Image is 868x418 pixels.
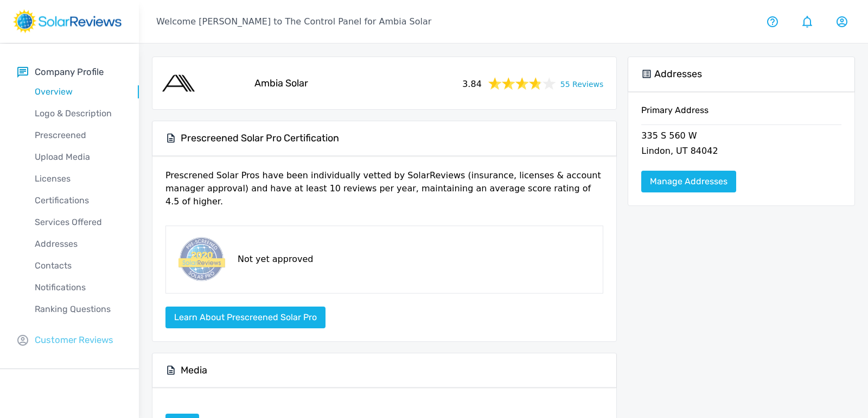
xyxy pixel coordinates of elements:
p: Licenses [17,172,139,185]
a: Logo & Description [17,103,139,124]
a: Notifications [17,277,139,298]
p: Customer Reviews [35,333,113,347]
p: Prescrened Solar Pros have been individually vetted by SolarReviews (insurance, licenses & accoun... [165,169,603,217]
p: Contacts [17,259,139,272]
a: Learn about Prescreened Solar Pro [165,312,325,322]
a: Prescreened [17,124,139,146]
p: Overview [17,85,139,98]
p: Company Profile [35,65,104,79]
p: Logo & Description [17,107,139,120]
img: prescreened-badge.png [175,235,227,284]
p: Not yet approved [238,253,313,266]
a: Licenses [17,168,139,190]
h6: Primary Address [641,105,841,124]
p: Welcome [PERSON_NAME] to The Control Panel for Ambia Solar [156,15,431,28]
a: Manage Addresses [641,171,736,192]
p: Upload Media [17,151,139,164]
p: 335 S 560 W [641,129,841,145]
a: Contacts [17,255,139,277]
p: Certifications [17,194,139,207]
span: 3.84 [462,76,482,91]
a: Upload Media [17,146,139,168]
a: Ranking Questions [17,298,139,320]
p: Services Offered [17,216,139,229]
h5: Addresses [654,68,702,80]
p: Prescreened [17,129,139,142]
button: Learn about Prescreened Solar Pro [165,307,325,328]
h5: Ambia Solar [254,77,308,90]
p: Lindon, UT 84042 [641,145,841,160]
p: Notifications [17,281,139,294]
a: Addresses [17,233,139,255]
a: Certifications [17,190,139,211]
p: Ranking Questions [17,303,139,316]
p: Addresses [17,238,139,251]
h5: Prescreened Solar Pro Certification [181,132,339,145]
a: Overview [17,81,139,103]
a: 55 Reviews [560,77,604,90]
a: Services Offered [17,211,139,233]
h5: Media [181,364,207,377]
